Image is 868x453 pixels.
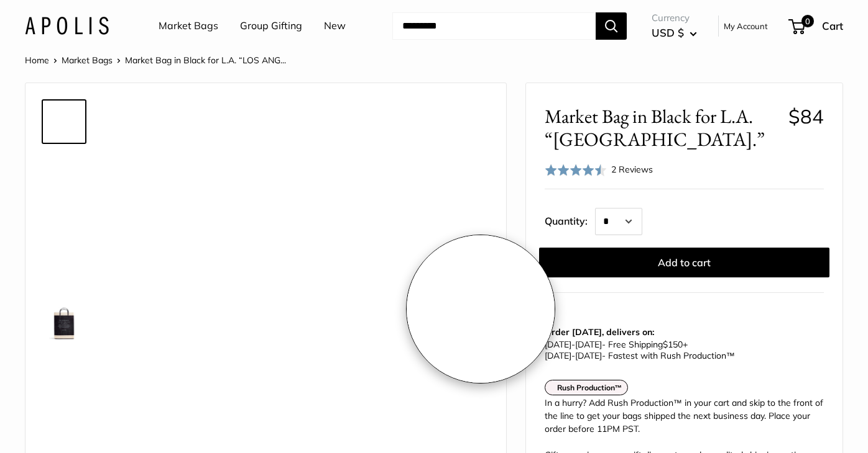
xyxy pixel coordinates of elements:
a: 0 Cart [790,16,843,36]
span: [DATE] [545,339,571,350]
p: - Free Shipping + [545,339,818,361]
span: 2 Reviews [611,164,653,175]
a: Market Bag in Black for L.A. “LOS ANGELES.” [42,199,86,243]
button: Search [596,12,627,40]
button: Add to cart [539,248,829,277]
nav: Breadcrumb [25,52,286,68]
span: $84 [788,104,824,128]
span: - [571,339,575,350]
span: $150 [663,339,683,350]
input: Search... [392,12,596,40]
a: Market Bags [62,55,113,66]
a: description_Spacious inner area with room for everything. [42,248,86,293]
img: Apolis [25,17,109,35]
span: USD $ [652,26,684,39]
a: description_Seal of authenticity printed on the backside of every bag. [42,298,86,343]
span: - [571,350,575,361]
a: Market Bags [159,17,218,35]
label: Quantity: [545,204,595,235]
span: Currency [652,9,697,27]
img: description_Seal of authenticity printed on the backside of every bag. [44,300,84,340]
span: Market Bag in Black for L.A. “LOS ANG... [125,55,286,66]
a: Home [25,55,49,66]
span: Market Bag in Black for L.A. “[GEOGRAPHIC_DATA].” [545,105,779,151]
a: Market Bag in Black for L.A. “LOS ANGELES.” [42,149,86,194]
span: [DATE] [545,350,571,361]
button: USD $ [652,23,697,43]
span: 0 [801,15,814,27]
a: My Account [724,19,768,34]
span: [DATE] [575,339,602,350]
strong: Rush Production™ [557,383,622,392]
span: - Fastest with Rush Production™ [545,350,735,361]
span: Cart [822,19,843,32]
span: [DATE] [575,350,602,361]
a: Group Gifting [240,17,302,35]
a: Market Bag in Black for L.A. “LOS ANGELES.” [42,99,86,144]
a: New [324,17,346,35]
strong: Order [DATE], delivers on: [545,326,654,338]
